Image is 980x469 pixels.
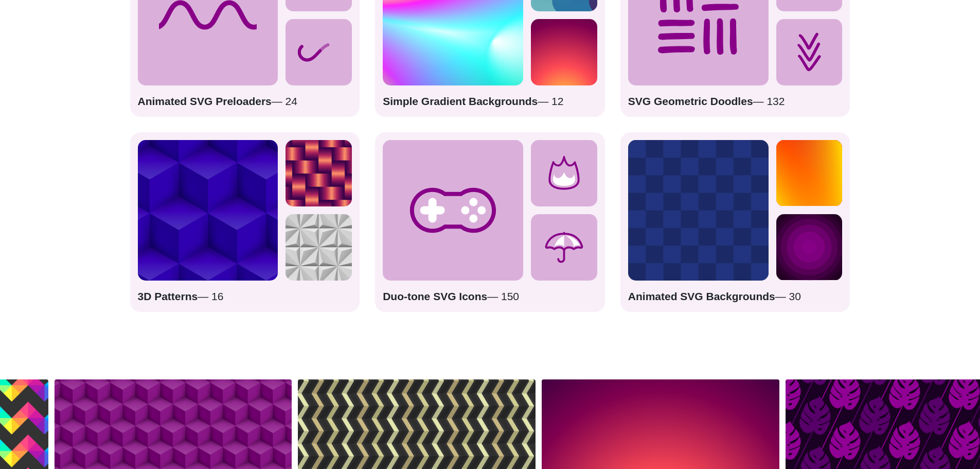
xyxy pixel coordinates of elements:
[383,290,487,302] strong: Duo-tone SVG Icons
[138,288,352,305] p: — 16
[383,95,538,107] strong: Simple Gradient Backgrounds
[628,290,775,302] strong: Animated SVG Backgrounds
[383,288,597,305] p: — 150
[286,140,352,206] img: red shiny ribbon woven into a pattern
[138,95,272,107] strong: Animated SVG Preloaders
[628,93,843,110] p: — 132
[628,288,843,305] p: — 30
[628,95,753,107] strong: SVG Geometric Doodles
[383,93,597,110] p: — 12
[531,19,597,85] img: glowing yellow warming the purple vector sky
[138,290,198,302] strong: 3D Patterns
[286,214,352,281] img: Triangular 3d panels in a pattern
[138,93,352,110] p: — 24
[138,140,278,281] img: blue-stacked-cube-pattern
